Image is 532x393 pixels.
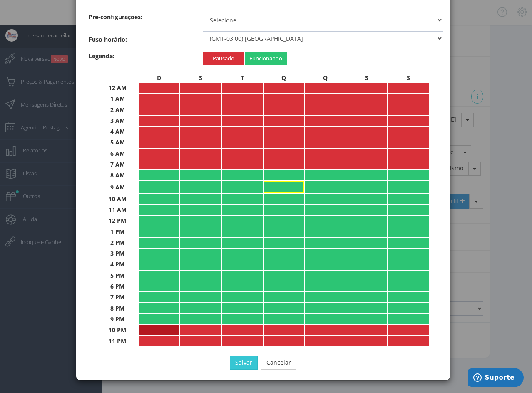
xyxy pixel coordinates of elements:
th: S [388,74,429,82]
th: 11 AM [97,205,138,215]
b: Fuso horário: [89,35,127,43]
th: 4 AM [97,127,138,137]
th: 4 PM [97,259,138,269]
div: Pausado [203,52,244,65]
th: 8 AM [97,170,138,180]
th: T [222,74,263,82]
th: 1 PM [97,226,138,236]
th: S [180,74,221,82]
th: 7 AM [97,159,138,169]
th: Q [264,74,304,82]
th: 8 PM [97,303,138,313]
th: Q [305,74,346,82]
th: D [139,74,179,82]
iframe: Abre um widget para que você possa encontrar mais informações [468,368,524,389]
th: 6 AM [97,149,138,159]
button: Salvar [230,356,258,370]
b: : [89,52,114,60]
th: 10 AM [97,194,138,204]
th: 5 AM [97,137,138,147]
th: 9 AM [97,181,138,193]
b: Pré-configurações: [89,13,142,21]
th: 9 PM [97,314,138,324]
th: 12 AM [97,83,138,93]
th: S [346,74,387,82]
th: 11 PM [97,336,138,346]
th: 3 PM [97,249,138,259]
button: Cancelar [261,356,296,370]
th: 3 AM [97,116,138,126]
th: 2 AM [97,104,138,114]
th: 6 PM [97,281,138,291]
th: 10 PM [97,325,138,335]
th: 12 PM [97,216,138,226]
th: 2 PM [97,238,138,248]
th: 7 PM [97,292,138,302]
div: Funcionando [245,52,287,65]
th: 5 PM [97,271,138,281]
th: 1 AM [97,94,138,104]
span: Legenda [89,52,113,60]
